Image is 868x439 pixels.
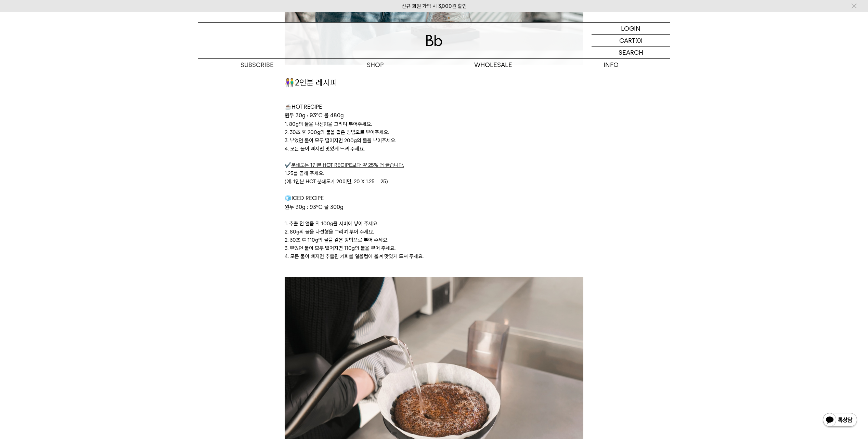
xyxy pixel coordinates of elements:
p: CART [619,35,635,46]
span: 원두 30g : 93℃ 물 480g [285,112,344,119]
p: 2. 80g의 물을 나선형을 그리며 부어 주세요. [285,228,583,236]
img: 로고 [426,35,442,46]
a: SUBSCRIBE [198,59,316,71]
a: 신규 회원 가입 시 3,000원 할인 [402,3,467,9]
span: 🧊ICED RECIPE [285,195,324,201]
p: 1. 추출 전 얼음 약 100g을 서버에 넣어 주세요. [285,219,583,228]
u: 분쇄도는 1인분 HOT RECIPE보다 약 25% 더 굵습니다. [291,162,404,168]
span: HOT RECIPE [292,104,322,110]
span: ☕ [285,104,292,110]
p: 2. 30초 후 200g의 물을 같은 방법으로 부어주세요. [285,128,583,136]
a: LOGIN [592,23,670,35]
span: 👫2인분 레시피 [285,78,337,88]
p: 2. 30초 후 110g의 물을 같은 방법으로 부어 주세요. [285,236,583,244]
p: (0) [635,35,643,46]
p: 4. 모든 물이 빠지면 맛있게 드셔 주세요. [285,145,583,153]
span: 원두 30g : 93℃ 물 300g [285,204,344,210]
p: 3. 부었던 물이 모두 떨어지면 200g의 물을 부어주세요. [285,136,583,145]
p: (예. 1인분 HOT 분쇄도가 20이면, 20 X 1.25 = 25) [285,177,583,186]
p: ✔️ [285,161,583,169]
a: SHOP [316,59,434,71]
p: 3. 부었던 물이 모두 떨어지면 110g의 물을 부어 주세요. [285,244,583,252]
p: 4. 모든 물이 빠지면 추출된 커피를 얼음컵에 옮겨 맛있게 드셔 주세요. [285,252,583,261]
p: LOGIN [621,23,640,34]
p: SEARCH [619,46,643,58]
a: CART (0) [592,35,670,46]
p: 1.25를 곱해 주세요. [285,169,583,177]
img: 카카오톡 채널 1:1 채팅 버튼 [822,412,858,429]
p: 1. 80g의 물을 나선형을 그리며 부어주세요. [285,120,583,128]
p: WHOLESALE [434,59,552,71]
p: INFO [552,59,670,71]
